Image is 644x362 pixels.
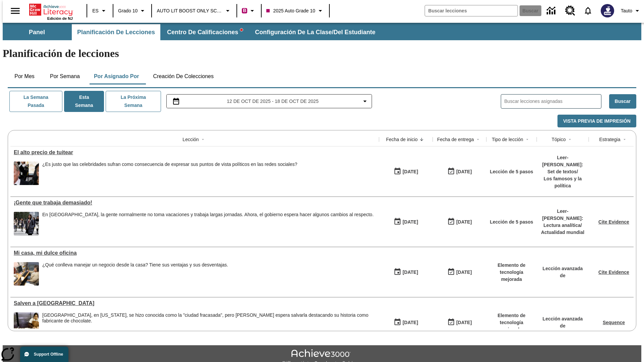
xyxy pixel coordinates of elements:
div: [DATE] [456,218,472,226]
span: ES [92,7,99,14]
button: Sort [474,135,482,143]
h1: Planificación de lecciones [3,47,641,60]
div: [DATE] [402,268,418,277]
div: [DATE] [402,318,418,327]
img: Una mujer con audífonos sentada en un escritorio trabajando en un computador. Trabajar desde casa... [14,262,39,286]
svg: writing assistant alert [240,28,243,31]
button: 10/15/25: Primer día en que estuvo disponible la lección [391,165,420,178]
p: Elemento de tecnología mejorada [490,262,533,283]
button: 10/13/25: Último día en que podrá accederse la lección [445,266,474,279]
button: Sort [566,135,574,143]
span: Support Offline [34,352,63,357]
p: Lección avanzada de [540,315,585,329]
p: Elemento de tecnología mejorada [490,312,533,333]
button: Escoja un nuevo avatar [597,2,618,19]
div: En [GEOGRAPHIC_DATA], la gente normalmente no toma vacaciones y trabaja largas jornadas. Ahora, e... [42,212,374,218]
button: 10/13/25: Primer día en que estuvo disponible la lección [391,216,420,228]
div: Mi casa, mi dulce oficina [14,250,376,256]
div: Fecha de entrega [437,136,474,143]
span: 12 de oct de 2025 - 18 de oct de 2025 [227,98,318,105]
div: Subbarra de navegación [3,24,381,40]
button: Centro de calificaciones [162,24,248,40]
button: Escuela: AUTO LIT BOOST ONLY SCHOOL, Seleccione su escuela [154,5,234,17]
div: [GEOGRAPHIC_DATA], en [US_STATE], se hizo conocida como la "ciudad fracasada", pero [PERSON_NAME]... [42,312,376,324]
button: Panel [3,24,70,40]
button: Lenguaje: ES, Selecciona un idioma [89,5,111,17]
input: Buscar lecciones asignadas [504,97,601,106]
div: Salven a Chocolateville [14,300,376,306]
img: compartir opiniones políticas en los redes sociales puede impactar tu carrera [14,162,39,185]
div: Lección [182,136,199,143]
a: El alto precio de tuitear, Lecciones [14,149,376,156]
button: 10/15/25: Último día en que podrá accederse la lección [445,316,474,329]
button: 10/13/25: Primer día en que estuvo disponible la lección [391,316,420,329]
div: ¡Gente que trabaja demasiado! [14,200,376,206]
div: Fecha de inicio [386,136,418,143]
button: Configuración de la clase/del estudiante [250,24,381,40]
a: Centro de información [543,2,561,20]
a: Cite Evidence [598,219,629,225]
span: Planificación de lecciones [77,28,155,36]
span: Edición de NJ [47,16,73,20]
button: Sort [199,135,207,143]
div: Subbarra de navegación [3,23,641,40]
button: Grado: Grado 10, Elige un grado [115,5,149,17]
svg: Collapse Date Range Filter [361,97,369,105]
button: 10/13/25: Último día en que podrá accederse la lección [445,216,474,228]
img: Una mujer trabajando con chocolate en una cocina. Una ciudad estadounidense que una vez fue prósp... [14,312,39,336]
p: Los famosos y la política [540,175,585,189]
div: Estrategia [599,136,620,143]
button: Sort [621,135,629,143]
div: En Japón, la gente normalmente no toma vacaciones y trabaja largas jornadas. Ahora, el gobierno e... [42,212,374,235]
p: Leer-[PERSON_NAME]: Lectura analítica / [540,208,585,229]
div: [DATE] [456,318,472,327]
div: [DATE] [456,268,472,277]
button: Perfil/Configuración [618,5,644,17]
a: Portada [29,3,73,16]
div: ¿Es justo que las celebridades sufran como consecuencia de expresar sus puntos de vista políticos... [42,162,297,185]
button: 10/13/25: Primer día en que estuvo disponible la lección [391,266,420,279]
img: Empresaria japonés posando en el cruce de peatones de una ciudad muy concurrida [14,212,39,235]
a: Salven a Chocolateville, Lecciones [14,300,376,306]
button: Por asignado por [89,68,145,84]
button: La próxima semana [106,91,161,112]
button: Sort [523,135,531,143]
div: ¿Qué conlleva manejar un negocio desde la casa? Tiene sus ventajas y sus desventajas. [42,262,228,268]
button: Por semana [45,68,85,84]
button: Support Offline [20,347,68,362]
p: Leer-[PERSON_NAME]: Set de textos / [540,154,585,175]
div: Central Falls, en Rhode Island, se hizo conocida como la "ciudad fracasada", pero Mike Ritz esper... [42,312,376,336]
span: Grado 10 [118,7,138,14]
span: Configuración de la clase/del estudiante [255,28,375,36]
div: [DATE] [456,168,472,176]
button: Planificación de lecciones [72,24,160,40]
p: Lección avanzada de [540,265,585,279]
span: Tauto [621,7,632,14]
button: Por mes [8,68,41,84]
span: Centro de calificaciones [167,28,243,36]
a: Sequence [603,320,625,325]
div: ¿Qué conlleva manejar un negocio desde la casa? Tiene sus ventajas y sus desventajas. [42,262,228,286]
div: [DATE] [402,218,418,226]
img: Avatar [601,4,614,17]
a: Mi casa, mi dulce oficina, Lecciones [14,250,376,256]
div: El alto precio de tuitear [14,149,376,156]
button: Boost El color de la clase es rojo violeta. Cambiar el color de la clase. [239,5,259,17]
a: Centro de recursos, Se abrirá en una pestaña nueva. [561,2,579,20]
div: ¿Es justo que las celebridades sufran como consecuencia de expresar sus puntos de vista políticos... [42,162,297,167]
button: La semana pasada [9,91,62,112]
button: Seleccione el intervalo de fechas opción del menú [169,97,369,105]
button: Vista previa de impresión [557,115,636,128]
p: Lección de 5 pasos [490,219,533,226]
span: B [243,6,246,15]
div: Tipo de lección [492,136,523,143]
p: Actualidad mundial [540,229,585,236]
input: Buscar campo [425,5,518,16]
div: Portada [29,2,73,20]
button: 10/15/25: Último día en que podrá accederse la lección [445,165,474,178]
button: Sort [418,135,426,143]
